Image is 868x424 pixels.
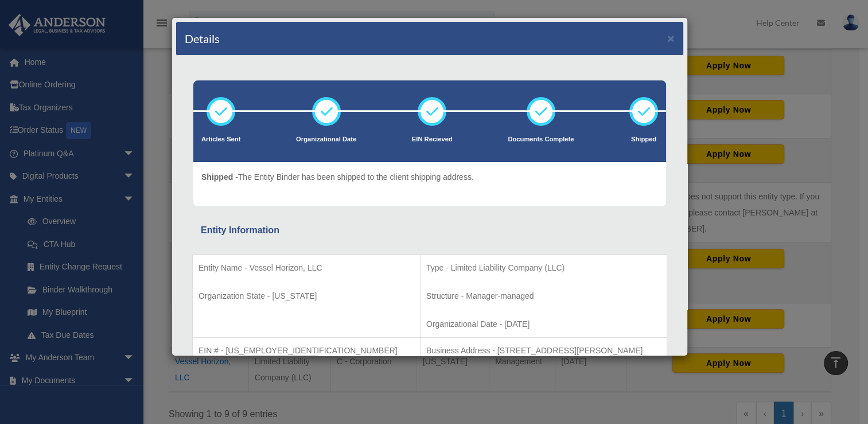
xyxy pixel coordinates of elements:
[426,344,661,358] p: Business Address - [STREET_ADDRESS][PERSON_NAME]
[426,289,661,303] p: Structure - Manager-managed
[201,170,474,184] p: The Entity Binder has been shipped to the client shipping address.
[296,134,356,145] p: Organizational Date
[426,317,661,332] p: Organizational Date - [DATE]
[201,222,659,238] div: Entity Information
[426,261,661,275] p: Type - Limited Liability Company (LLC)
[198,261,414,275] p: Entity Name - Vessel Horizon, LLC
[201,172,238,182] span: Shipped -
[185,30,220,47] h4: Details
[198,344,414,358] p: EIN # - [US_EMPLOYER_IDENTIFICATION_NUMBER]
[508,134,574,145] p: Documents Complete
[667,32,675,44] button: ×
[201,134,240,145] p: Articles Sent
[198,289,414,303] p: Organization State - [US_STATE]
[629,134,658,145] p: Shipped
[412,134,453,145] p: EIN Recieved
